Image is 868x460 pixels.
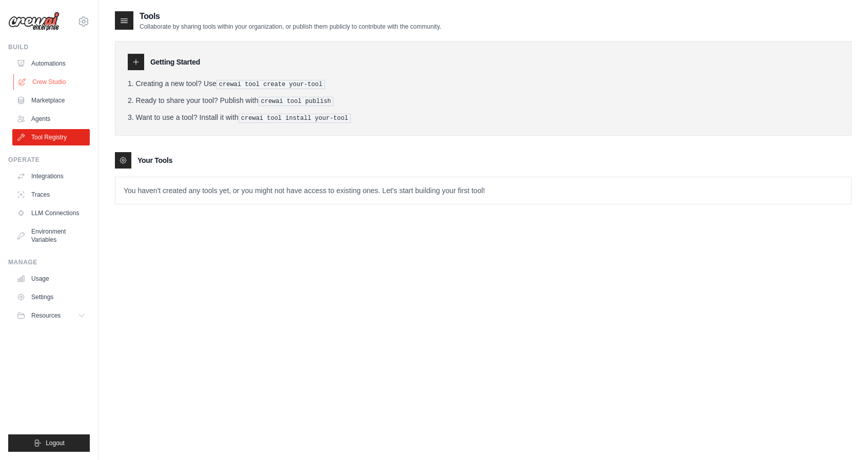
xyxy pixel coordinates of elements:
span: Resources [31,311,61,320]
button: Resources [12,307,90,324]
a: Agents [12,111,90,127]
span: Logout [46,439,65,447]
pre: crewai tool install your-tool [239,114,351,123]
a: Crew Studio [13,74,91,90]
button: Logout [8,434,90,452]
a: Tool Registry [12,129,90,145]
a: LLM Connections [12,205,90,221]
li: Want to use a tool? Install it with [128,112,839,123]
div: Manage [8,258,90,266]
pre: crewai tool publish [259,97,334,106]
h2: Tools [140,10,441,23]
h3: Getting Started [150,57,200,67]
div: Operate [8,156,90,164]
div: Build [8,43,90,51]
p: Collaborate by sharing tools within your organization, or publish them publicly to contribute wit... [140,23,441,31]
a: Settings [12,289,90,305]
pre: crewai tool create your-tool [216,80,325,89]
a: Environment Variables [12,223,90,248]
a: Integrations [12,168,90,184]
h3: Your Tools [137,155,172,165]
a: Marketplace [12,92,90,109]
a: Usage [12,270,90,287]
li: Ready to share your tool? Publish with [128,95,839,106]
a: Automations [12,55,90,72]
img: Logo [8,12,60,31]
p: You haven't created any tools yet, or you might not have access to existing ones. Let's start bui... [115,177,851,204]
a: Traces [12,186,90,203]
li: Creating a new tool? Use [128,78,839,89]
